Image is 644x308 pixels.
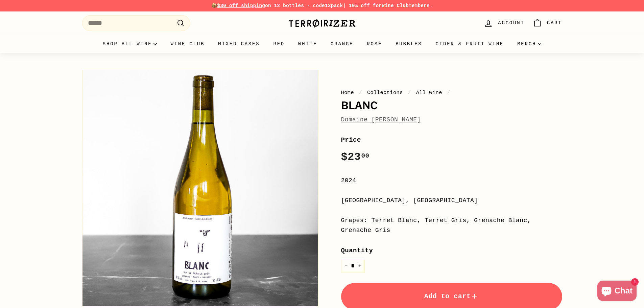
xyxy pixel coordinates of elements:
a: Wine Club [164,35,211,53]
nav: breadcrumbs [341,89,562,97]
input: quantity [341,259,365,273]
a: All wine [416,90,442,96]
strong: 12pack [325,3,343,8]
button: Increase item quantity by one [355,259,365,273]
span: Account [498,19,524,27]
span: Add to cart [424,292,479,300]
div: 2024 [341,176,562,186]
a: White [291,35,324,53]
a: Orange [324,35,360,53]
a: Red [266,35,291,53]
summary: Shop all wine [96,35,164,53]
div: Primary [69,35,576,53]
a: Collections [367,90,403,96]
p: 📦 on 12 bottles - code | 10% off for members. [82,2,562,9]
span: $30 off shipping [217,3,265,8]
span: / [446,90,452,96]
a: Bubbles [389,35,429,53]
a: Mixed Cases [211,35,266,53]
a: Rosé [360,35,389,53]
summary: Merch [510,35,548,53]
label: Price [341,135,562,145]
button: Reduce item quantity by one [341,259,351,273]
sup: 00 [361,152,369,160]
label: Quantity [341,245,562,256]
div: [GEOGRAPHIC_DATA], [GEOGRAPHIC_DATA] [341,196,562,206]
a: Cart [529,13,566,33]
span: Cart [547,19,562,27]
span: $23 [341,151,369,163]
a: Wine Club [382,3,409,8]
h1: Blanc [341,100,562,112]
a: Home [341,90,354,96]
a: Account [480,13,528,33]
div: Grapes: Terret Blanc, Terret Gris, Grenache Blanc, Grenache Gris [341,216,562,235]
a: Cider & Fruit Wine [429,35,511,53]
span: / [357,90,364,96]
a: Domaine [PERSON_NAME] [341,116,421,123]
inbox-online-store-chat: Shopify online store chat [595,281,639,303]
span: / [406,90,413,96]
